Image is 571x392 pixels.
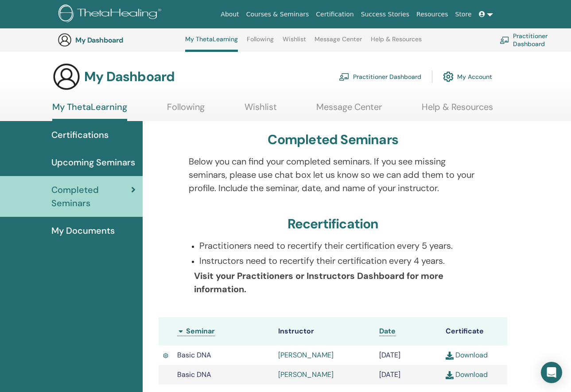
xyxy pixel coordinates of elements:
a: [PERSON_NAME] [278,370,334,379]
h3: Completed Seminars [268,132,398,148]
h3: My Dashboard [75,36,164,44]
span: Basic DNA [177,350,211,360]
span: My Documents [51,224,115,237]
div: Open Intercom Messenger [541,362,562,383]
a: Download [446,350,488,360]
a: Download [446,370,488,379]
a: Store [452,6,475,23]
th: Certificate [441,317,508,345]
b: Visit your Practitioners or Instructors Dashboard for more information. [194,270,443,295]
img: cog.svg [443,69,454,84]
p: Instructors need to recertify their certification every 4 years. [199,254,477,267]
a: Wishlist [245,102,277,119]
h3: My Dashboard [84,69,175,85]
img: chalkboard-teacher.svg [500,36,509,43]
a: Success Stories [357,6,413,23]
td: [DATE] [375,365,441,384]
a: Help & Resources [371,35,422,50]
img: download.svg [446,352,454,360]
a: My ThetaLearning [52,102,127,121]
img: logo.png [58,4,164,24]
a: Message Center [316,102,382,119]
span: Basic DNA [177,370,211,379]
a: Date [379,326,396,336]
span: Upcoming Seminars [51,156,135,169]
a: Message Center [315,35,362,50]
img: generic-user-icon.jpg [58,33,72,47]
a: Practitioner Dashboard [339,67,421,86]
a: [PERSON_NAME] [278,350,334,360]
img: download.svg [446,371,454,379]
a: Following [167,102,205,119]
span: Completed Seminars [51,183,131,210]
a: My Account [443,67,492,86]
a: Resources [413,6,452,23]
a: Certification [312,6,357,23]
span: Certifications [51,128,109,141]
img: generic-user-icon.jpg [52,63,81,91]
p: Below you can find your completed seminars. If you see missing seminars, please use chat box let ... [189,155,477,195]
img: Active Certificate [163,352,168,359]
a: Courses & Seminars [243,6,313,23]
a: Following [247,35,274,50]
p: Practitioners need to recertify their certification every 5 years. [199,239,477,252]
img: chalkboard-teacher.svg [339,73,350,81]
a: My ThetaLearning [185,35,238,52]
th: Instructor [274,317,375,345]
a: Wishlist [283,35,306,50]
a: About [217,6,242,23]
h3: Recertification [287,216,379,232]
a: Help & Resources [422,102,493,119]
td: [DATE] [375,345,441,365]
